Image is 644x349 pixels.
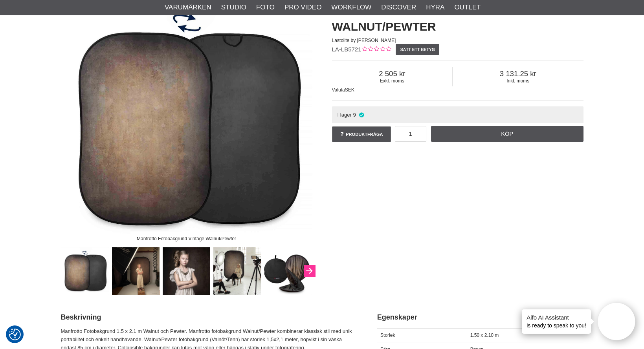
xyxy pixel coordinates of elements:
[381,2,416,13] a: Discover
[130,232,242,245] div: Manfrotto Fotobakgrund Vintage Walnut/Pewter
[332,2,583,35] h1: Manfrotto Fotobakgrund 1.5x2.1m Walnut/Pewter
[396,44,439,55] a: Sätt ett betyg
[256,2,275,13] a: Foto
[332,78,453,84] span: Exkl. moms
[332,126,391,142] a: Produktfråga
[61,312,358,322] h2: Beskrivning
[454,2,481,13] a: Outlet
[163,247,210,295] img: Fotograf Therese Asplund - Walnut
[431,126,583,142] a: Köp
[264,247,312,295] img: Manfrotto Collapsible viks till 1/3 av sin storlek
[332,87,345,93] span: Valuta
[284,2,321,13] a: Pro Video
[380,333,395,338] span: Storlek
[527,313,586,322] h4: Aifo AI Assistant
[61,247,109,295] img: Manfrotto Fotobakgrund Vintage Walnut/Pewter
[353,112,356,118] span: 9
[213,247,261,295] img: Vintage fotobakgrunder för foto och video
[358,112,365,118] i: I lager
[221,2,246,13] a: Studio
[304,265,316,277] button: Next
[361,46,391,54] div: Kundbetyg: 0
[453,78,583,84] span: Inkl. moms
[332,38,396,43] span: Lastolite by [PERSON_NAME]
[332,69,453,78] span: 2 505
[165,2,211,13] a: Varumärken
[453,69,583,78] span: 3 131.25
[377,312,583,322] h2: Egenskaper
[337,112,352,118] span: I lager
[345,87,354,93] span: SEK
[426,2,444,13] a: Hyra
[112,247,160,295] img: Fotograf Therese Asplund - Walnut
[332,46,361,53] span: LA-LB5721
[9,329,21,340] img: Revisit consent button
[9,327,21,342] button: Samtyckesinställningar
[331,2,371,13] a: Workflow
[470,333,499,338] span: 1.50 x 2.10 m
[522,309,591,334] div: is ready to speak to you!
